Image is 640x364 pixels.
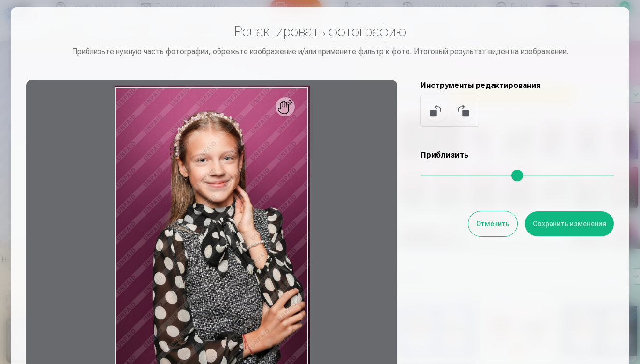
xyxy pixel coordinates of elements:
button: Сохранить изменения [525,211,614,236]
h5: Приблизить [421,149,614,161]
h5: Инструменты редактирования [421,80,614,91]
button: Отменить [468,211,517,236]
h3: Редактировать фотографию [26,23,614,40]
div: Приблизьте нужную часть фотографии, обрежьте изображение и/или примените фильтр к фото. Итоговый ... [26,46,614,58]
